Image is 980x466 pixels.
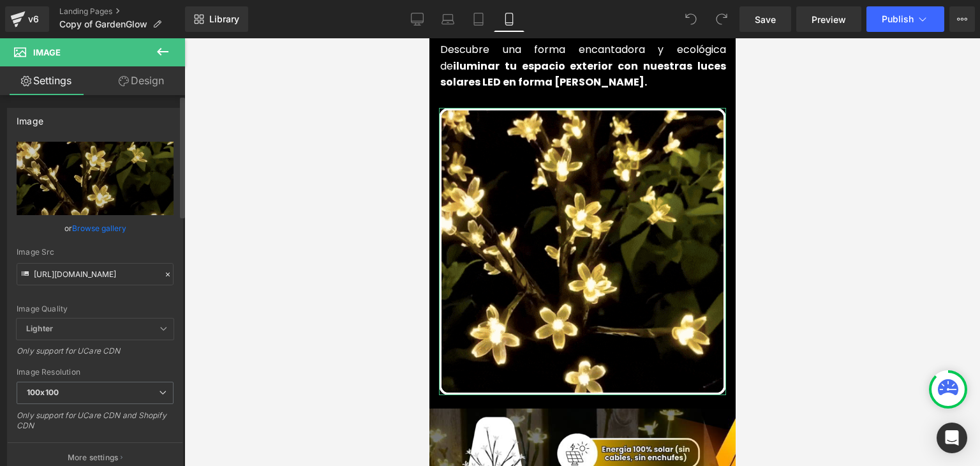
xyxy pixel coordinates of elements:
[5,6,49,32] a: v6
[209,13,239,25] span: Library
[17,248,174,257] div: Image Src
[11,4,297,51] span: Descubre una forma encantadora y ecológica de
[17,263,174,285] input: Link
[949,6,975,32] button: More
[33,47,61,57] span: Image
[17,222,174,235] div: or
[709,6,734,32] button: Redo
[185,6,248,32] a: New Library
[17,346,174,365] div: Only support for UCare CDN
[95,66,188,95] a: Design
[812,13,846,26] span: Preview
[26,324,53,333] b: Lighter
[433,6,463,32] a: Laptop
[882,14,914,24] span: Publish
[494,6,524,32] a: Mobile
[59,19,147,29] span: Copy of GardenGlow
[866,6,944,32] button: Publish
[463,6,494,32] a: Tablet
[17,410,174,439] div: Only support for UCare CDN and Shopify CDN
[796,6,861,32] a: Preview
[68,452,119,463] p: More settings
[59,6,185,17] a: Landing Pages
[755,13,776,26] span: Save
[17,368,174,377] div: Image Resolution
[26,11,41,27] div: v6
[72,217,126,239] a: Browse gallery
[678,6,704,32] button: Undo
[27,387,59,397] b: 100x100
[402,6,433,32] a: Desktop
[17,304,174,313] div: Image Quality
[11,20,297,52] span: iluminar tu espacio exterior con nuestras luces solares LED en forma [PERSON_NAME].
[17,109,43,126] div: Image
[937,423,967,453] div: Open Intercom Messenger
